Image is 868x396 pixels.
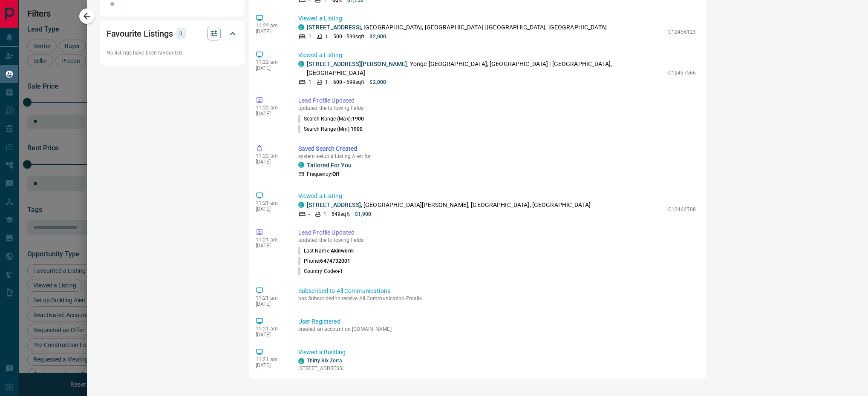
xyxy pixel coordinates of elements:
[307,201,361,208] a: [STREET_ADDRESS]
[298,358,304,364] div: condos.ca
[323,210,326,218] p: 1
[107,27,173,40] h2: Favourite Listings
[351,126,363,132] span: 1900
[256,111,285,117] p: [DATE]
[307,60,664,77] p: , Yonge-[GEOGRAPHIC_DATA], [GEOGRAPHIC_DATA] | [GEOGRAPHIC_DATA], [GEOGRAPHIC_DATA]
[298,348,696,357] p: Viewed a Building
[298,326,696,332] p: created an account on [DOMAIN_NAME]
[298,317,696,326] p: User Registered
[298,24,304,30] div: condos.ca
[256,301,285,307] p: [DATE]
[307,170,339,178] p: Frequency:
[298,162,304,168] div: condos.ca
[256,153,285,159] p: 11:22 am
[331,248,354,254] span: Akinwumi
[256,356,285,362] p: 11:21 am
[298,228,696,237] p: Lead Profile Updated
[333,78,364,86] p: 600 - 699 sqft
[668,206,696,213] p: C12462708
[352,116,364,122] span: 1900
[298,96,696,105] p: Lead Profile Updated
[256,206,285,212] p: [DATE]
[307,201,591,209] p: , [GEOGRAPHIC_DATA][PERSON_NAME], [GEOGRAPHIC_DATA], [GEOGRAPHIC_DATA]
[256,237,285,243] p: 11:21 am
[298,115,364,123] p: Search Range (Max) :
[309,78,311,86] p: 1
[298,105,696,111] p: updated the following fields:
[107,49,238,57] p: No listings have been favourited
[333,33,364,40] p: 500 - 599 sqft
[256,65,285,71] p: [DATE]
[355,210,372,218] p: $1,900
[320,258,350,264] span: 6474732001
[256,326,285,332] p: 11:21 am
[256,295,285,301] p: 11:21 am
[256,159,285,165] p: [DATE]
[298,61,304,67] div: condos.ca
[298,202,304,208] div: condos.ca
[256,23,285,29] p: 11:22 am
[298,287,696,296] p: Subscribed to All Communications
[307,358,342,364] a: Thirty Six Zorra
[256,332,285,338] p: [DATE]
[307,162,352,169] a: Tailored For You
[325,33,328,40] p: 1
[256,362,285,368] p: [DATE]
[256,29,285,34] p: [DATE]
[298,144,696,153] p: Saved Search Created
[369,33,386,40] p: $2,000
[107,23,238,44] div: Favourite Listings0
[309,33,311,40] p: 1
[298,267,343,275] p: Country Code :
[298,14,696,23] p: Viewed a Listing
[179,29,183,38] p: 0
[307,23,607,32] p: , [GEOGRAPHIC_DATA], [GEOGRAPHIC_DATA] | [GEOGRAPHIC_DATA], [GEOGRAPHIC_DATA]
[369,78,386,86] p: $2,000
[298,153,696,159] p: system setup a Listing Alert for
[298,296,696,301] p: has Subscribed to receive All Communication Emails
[325,78,328,86] p: 1
[309,210,310,218] p: -
[298,125,363,133] p: Search Range (Min) :
[256,243,285,249] p: [DATE]
[337,268,343,274] span: +1
[298,237,696,243] p: updated the following fields:
[332,210,350,218] p: 549 sqft
[298,51,696,60] p: Viewed a Listing
[298,257,351,265] p: Phone :
[668,69,696,77] p: C12457566
[307,60,407,67] a: [STREET_ADDRESS][PERSON_NAME]
[256,105,285,111] p: 11:22 am
[668,28,696,36] p: C12456123
[298,192,696,201] p: Viewed a Listing
[256,59,285,65] p: 11:22 am
[298,247,354,255] p: Last Name :
[256,200,285,206] p: 11:21 am
[307,24,361,31] a: [STREET_ADDRESS]
[298,364,372,372] p: [STREET_ADDRESS]
[332,171,339,177] strong: Off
